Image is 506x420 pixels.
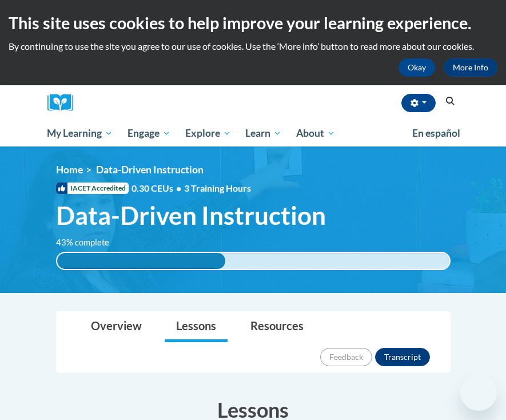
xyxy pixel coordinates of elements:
a: My Learning [40,120,121,146]
div: 43% complete [57,253,226,269]
a: More Info [444,58,497,77]
button: Feedback [320,348,372,366]
p: By continuing to use the site you agree to our use of cookies. Use the ‘More info’ button to read... [9,40,497,53]
button: Transcript [375,348,430,366]
a: Home [56,164,83,176]
span: Learn [245,126,281,140]
img: Logo brand [47,94,82,112]
span: IACET Accredited [56,183,129,194]
div: Main menu [39,120,468,146]
span: Engage [128,126,170,140]
span: 3 Training Hours [184,183,251,193]
a: Engage [120,120,178,146]
label: 43% complete [56,236,122,249]
a: Overview [79,312,153,342]
button: Okay [399,58,435,77]
a: About [289,120,342,146]
span: Data-Driven Instruction [96,164,204,176]
span: • [176,183,181,193]
span: About [296,126,335,140]
button: Search [441,94,459,108]
span: 0.30 CEUs [132,182,184,195]
a: En español [405,121,468,145]
a: Explore [178,120,238,146]
span: En español [412,127,460,139]
span: Explore [185,126,231,140]
a: Resources [239,312,315,342]
a: Cox Campus [47,94,82,112]
a: Lessons [165,312,228,342]
h2: This site uses cookies to help improve your learning experience. [9,11,497,34]
button: Account Settings [401,94,436,112]
span: My Learning [47,126,113,140]
span: Data-Driven Instruction [56,200,326,231]
iframe: Button to launch messaging window [460,374,497,411]
a: Learn [238,120,289,146]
